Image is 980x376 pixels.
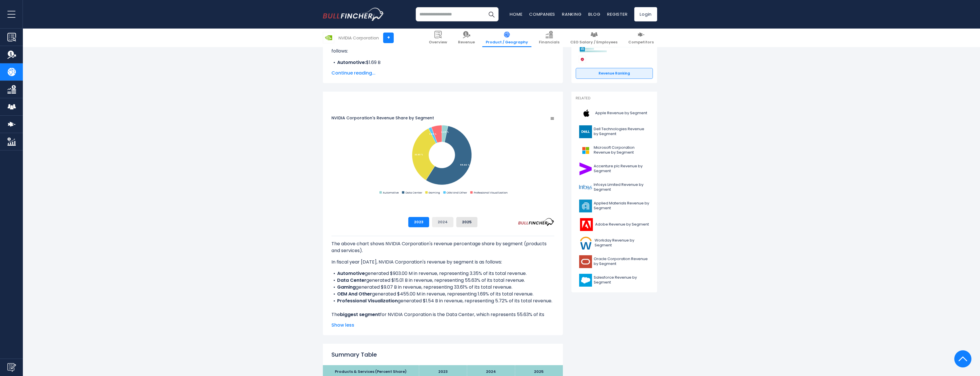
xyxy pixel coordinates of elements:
a: Blog [588,11,600,17]
div: The for NVIDIA Corporation is the Data Center, which represents 55.63% of its total revenue. The ... [331,236,554,339]
a: Financials [535,29,563,47]
span: Adobe Revenue by Segment [595,222,649,227]
span: Salesforce Revenue by Segment [594,275,649,285]
a: + [383,33,394,43]
img: Applied Materials competitors logo [579,45,586,53]
p: The above chart shows NVIDIA Corporation's revenue percentage share by segment (products and serv... [331,240,554,254]
span: Oracle Corporation Revenue by Segment [594,257,649,266]
p: Related [576,96,653,101]
a: Infosys Limited Revenue by Segment [576,180,653,195]
span: Show less [331,322,554,329]
a: Overview [425,29,451,47]
img: ACN logo [579,162,592,175]
img: INFY logo [579,181,592,194]
span: Product / Geography [486,40,528,45]
img: AAPL logo [579,107,593,120]
span: Accenture plc Revenue by Segment [594,164,649,174]
button: 2023 [408,217,429,227]
a: Go to homepage [323,8,384,21]
a: Ranking [562,11,581,17]
p: In fiscal year [DATE], NVIDIA Corporation's revenue by segment is as follows: [331,259,554,266]
a: Adobe Revenue by Segment [576,217,653,232]
img: DELL logo [579,125,592,138]
h2: Summary Table [331,350,554,359]
a: Product / Geography [482,29,531,47]
img: MSFT logo [579,144,592,157]
text: Professional Visualization [474,191,508,194]
a: Companies [529,11,555,17]
tspan: 33.61 % [415,153,423,156]
span: CEO Salary / Employees [570,40,617,45]
span: Revenue [458,40,475,45]
b: biggest segment [340,311,380,318]
span: Apple Revenue by Segment [595,111,647,116]
img: NVDA logo [323,32,334,43]
span: Applied Materials Revenue by Segment [594,201,649,211]
a: Login [634,7,657,21]
b: Professional Visualization [337,297,398,304]
a: Apple Revenue by Segment [576,105,653,121]
li: $1.69 B [331,59,554,66]
li: generated $15.01 B in revenue, representing 55.63% of its total revenue. [331,277,554,284]
img: AMAT logo [579,200,592,212]
a: Dell Technologies Revenue by Segment [576,124,653,140]
text: OEM And Other [447,191,467,194]
svg: NVIDIA Corporation's Revenue Share by Segment [331,98,554,212]
b: Automotive: [337,59,366,66]
p: In fiscal year [DATE], NVIDIA Corporation's revenue by segment (products & services) are as follows: [331,41,554,55]
text: Gaming [429,191,440,194]
a: CEO Salary / Employees [567,29,621,47]
img: CRM logo [579,274,592,287]
a: Workday Revenue by Segment [576,235,653,251]
button: 2025 [456,217,477,227]
div: NVIDIA Corporation [339,35,379,41]
span: Infosys Limited Revenue by Segment [594,182,649,192]
span: Overview [429,40,447,45]
span: Dell Technologies Revenue by Segment [594,127,649,136]
text: Data Center [405,191,422,194]
a: Accenture plc Revenue by Segment [576,161,653,177]
tspan: 3.35 % [441,131,449,133]
a: Applied Materials Revenue by Segment [576,198,653,214]
img: bullfincher logo [323,8,384,21]
a: Revenue [455,29,478,47]
b: OEM And Other [337,291,372,297]
tspan: NVIDIA Corporation's Revenue Share by Segment [331,115,434,121]
a: Revenue Ranking [576,68,653,79]
li: generated $1.54 B in revenue, representing 5.72% of its total revenue. [331,297,554,304]
a: Home [510,11,522,17]
tspan: 1.69 % [429,133,437,135]
img: Broadcom competitors logo [579,56,586,63]
a: Competitors [625,29,657,47]
li: generated $9.07 B in revenue, representing 33.61% of its total revenue. [331,284,554,291]
text: Automotive [383,191,399,194]
a: Salesforce Revenue by Segment [576,272,653,288]
a: Register [607,11,627,17]
b: Automotive [337,270,365,277]
span: Workday Revenue by Segment [595,238,649,248]
li: generated $903.00 M in revenue, representing 3.35% of its total revenue. [331,270,554,277]
span: Microsoft Corporation Revenue by Segment [594,145,649,155]
a: Oracle Corporation Revenue by Segment [576,254,653,270]
tspan: 55.63 % [460,164,470,166]
span: Continue reading... [331,70,554,77]
span: Competitors [628,40,654,45]
button: 2024 [432,217,453,227]
img: ADBE logo [579,218,593,231]
li: generated $455.00 M in revenue, representing 1.69% of its total revenue. [331,291,554,297]
img: ORCL logo [579,255,592,268]
b: Data Center [337,277,366,283]
a: Microsoft Corporation Revenue by Segment [576,142,653,158]
img: WDAY logo [579,237,593,250]
b: Gaming [337,284,356,290]
button: Search [484,7,499,21]
span: Financials [539,40,559,45]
